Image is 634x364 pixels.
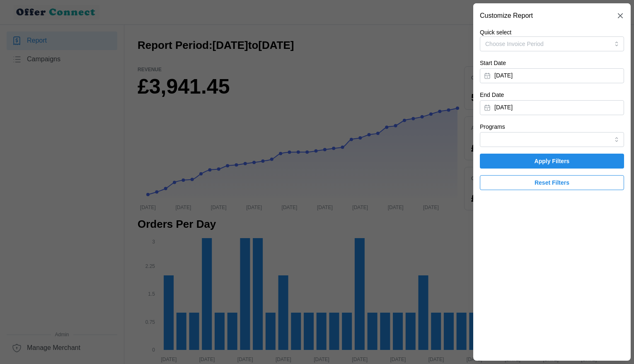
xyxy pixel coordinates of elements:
[535,154,570,168] span: Apply Filters
[480,28,624,36] p: Quick select
[480,59,506,68] label: Start Date
[485,41,544,47] span: Choose Invoice Period
[480,91,504,100] label: End Date
[480,123,505,132] label: Programs
[480,154,624,169] button: Apply Filters
[480,100,624,115] button: [DATE]
[535,176,569,190] span: Reset Filters
[480,68,624,83] button: [DATE]
[480,175,624,190] button: Reset Filters
[480,12,533,19] h2: Customize Report
[480,36,624,51] button: Choose Invoice Period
